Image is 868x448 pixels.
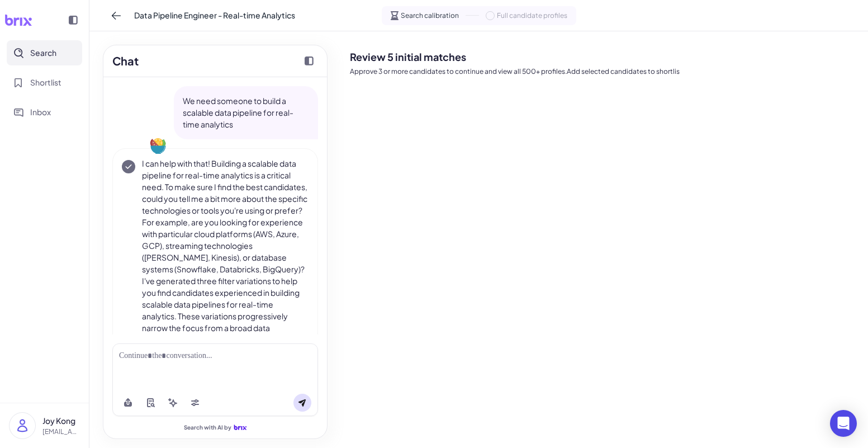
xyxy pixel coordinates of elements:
[183,95,309,130] p: We need someone to build a scalable data pipeline for real-time analytics
[134,10,295,21] span: Data Pipeline Engineer - Real-time Analytics
[112,53,139,69] h2: Chat
[350,67,859,77] p: Approve 3 or more candidates to continue and view all 500+ profiles.Add selected candidates to sh...
[293,394,311,412] button: Send message
[10,413,35,438] img: user_logo.png
[30,47,56,59] span: Search
[401,11,459,21] span: Search calibration
[7,40,82,65] button: Search
[30,106,51,118] span: Inbox
[30,77,61,88] span: Shortlist
[497,11,567,21] span: Full candidate profiles
[350,49,859,64] h2: Review 5 initial matches
[7,100,82,125] button: Inbox
[42,427,80,437] p: [EMAIL_ADDRESS][DOMAIN_NAME]
[142,158,309,393] p: I can help with that! Building a scalable data pipeline for real-time analytics is a critical nee...
[830,410,857,437] div: Open Intercom Messenger
[300,52,318,70] button: Collapse chat
[184,424,231,431] span: Search with AI by
[42,415,80,427] p: Joy Kong
[7,70,82,95] button: Shortlist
